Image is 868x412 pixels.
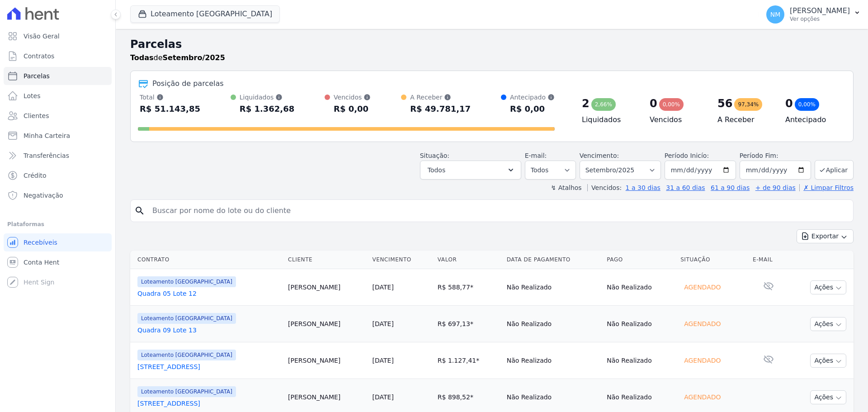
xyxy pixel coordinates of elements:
button: Exportar [797,229,854,243]
div: R$ 49.781,17 [410,102,471,116]
button: Todos [420,161,521,180]
span: Todos [428,165,445,175]
div: Plataformas [7,219,108,230]
a: Lotes [4,87,112,105]
th: Vencimento [369,251,434,269]
a: Recebíveis [4,233,112,251]
span: Contratos [24,52,54,61]
a: Crédito [4,166,112,185]
span: Conta Hent [24,258,59,267]
span: Parcelas [24,71,50,81]
a: Contratos [4,47,112,65]
span: NM [770,11,781,18]
td: [PERSON_NAME] [284,269,368,306]
span: Minha Carteira [24,131,70,140]
td: Não Realizado [603,269,677,306]
div: Liquidados [240,93,294,102]
span: Crédito [24,171,47,180]
span: Visão Geral [24,32,60,41]
th: Data de Pagamento [503,251,604,269]
div: Agendado [680,391,724,403]
td: R$ 1.127,41 [434,342,503,379]
div: R$ 51.143,85 [140,102,200,116]
th: Cliente [284,251,368,269]
input: Buscar por nome do lote ou do cliente [147,202,849,220]
div: Posição de parcelas [152,78,224,89]
a: [STREET_ADDRESS] [137,362,281,371]
a: Transferências [4,147,112,165]
a: [DATE] [373,284,394,291]
div: 0 [650,96,657,111]
div: A Receber [410,93,471,102]
a: 61 a 90 dias [711,184,750,191]
div: 56 [717,96,732,111]
button: Ações [810,354,846,368]
div: 97,34% [734,98,762,111]
a: [STREET_ADDRESS] [137,399,281,408]
a: 31 a 60 dias [666,184,705,191]
label: ↯ Atalhos [551,184,581,191]
span: Loteamento [GEOGRAPHIC_DATA] [137,276,236,287]
a: Visão Geral [4,27,112,45]
a: Conta Hent [4,253,112,271]
label: Vencidos: [587,184,622,191]
div: R$ 1.362,68 [240,102,294,116]
div: Agendado [680,317,724,330]
a: [DATE] [373,320,394,327]
span: Clientes [24,111,49,120]
th: Pago [603,251,677,269]
div: Agendado [680,281,724,294]
span: Loteamento [GEOGRAPHIC_DATA] [137,386,236,397]
div: Antecipado [510,93,555,102]
a: [DATE] [373,357,394,364]
p: Ver opções [790,15,850,23]
label: Situação: [420,152,449,159]
a: + de 90 dias [755,184,796,191]
div: 0,00% [795,98,819,111]
a: Parcelas [4,67,112,85]
a: 1 a 30 dias [626,184,660,191]
a: [DATE] [373,393,394,401]
div: R$ 0,00 [334,102,371,116]
button: Aplicar [815,160,854,180]
div: 2 [582,96,590,111]
strong: Todas [130,53,154,62]
strong: Setembro/2025 [163,53,225,62]
a: Quadra 09 Lote 13 [137,326,281,335]
th: Contrato [130,251,284,269]
td: Não Realizado [503,306,604,342]
td: Não Realizado [503,342,604,379]
td: Não Realizado [503,269,604,306]
div: Total [140,93,200,102]
span: Recebíveis [24,238,57,247]
a: Quadra 05 Lote 12 [137,289,281,298]
button: NM [PERSON_NAME] Ver opções [759,2,868,27]
th: Situação [677,251,749,269]
span: Lotes [24,91,41,100]
a: ✗ Limpar Filtros [799,184,854,191]
p: [PERSON_NAME] [790,6,850,15]
h2: Parcelas [130,36,854,52]
button: Ações [810,390,846,404]
span: Loteamento [GEOGRAPHIC_DATA] [137,313,236,324]
a: Negativação [4,186,112,204]
div: 0 [785,96,793,111]
i: search [134,205,145,216]
label: Período Inicío: [665,152,709,159]
a: Minha Carteira [4,127,112,145]
td: [PERSON_NAME] [284,306,368,342]
label: E-mail: [525,152,547,159]
span: Negativação [24,191,63,200]
th: E-mail [749,251,788,269]
td: Não Realizado [603,306,677,342]
td: Não Realizado [603,342,677,379]
span: Transferências [24,151,69,160]
button: Loteamento [GEOGRAPHIC_DATA] [130,5,280,23]
div: 0,00% [659,98,684,111]
h4: Vencidos [650,114,703,125]
td: R$ 697,13 [434,306,503,342]
td: [PERSON_NAME] [284,342,368,379]
h4: A Receber [717,114,771,125]
h4: Liquidados [582,114,635,125]
button: Ações [810,280,846,294]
